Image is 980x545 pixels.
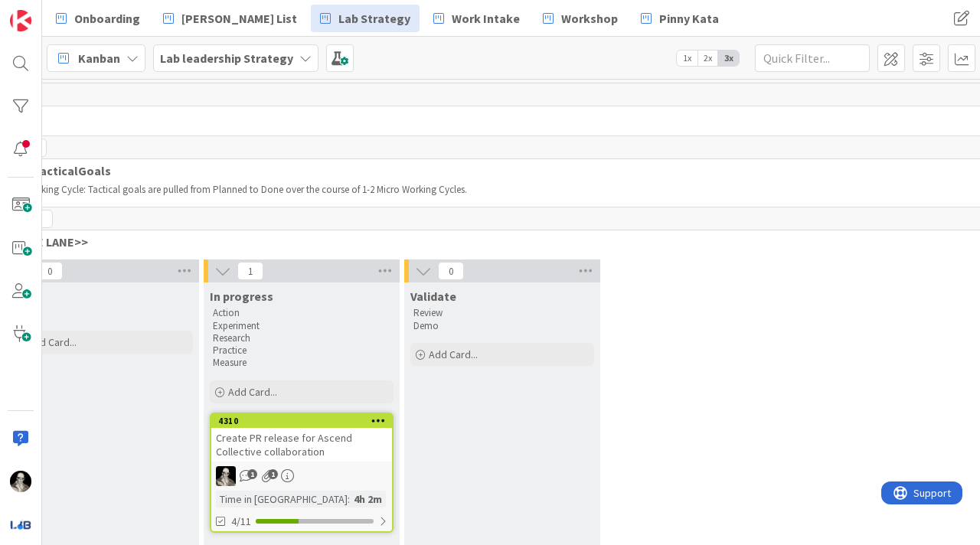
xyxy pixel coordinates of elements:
[213,332,390,344] p: Research
[677,51,697,66] span: 1x
[718,51,739,66] span: 3x
[237,262,263,280] span: 1
[74,9,140,28] span: Onboarding
[247,469,257,479] span: 1
[452,9,520,28] span: Work Intake
[216,466,236,486] img: WS
[37,262,63,280] span: 0
[755,44,870,72] input: Quick Filter...
[228,385,277,399] span: Add Card...
[210,413,394,533] a: 4310Create PR release for Ascend Collective collaborationWSTime in [GEOGRAPHIC_DATA]:4h 2m4/11
[213,357,390,369] p: Measure
[534,5,627,32] a: Workshop
[231,514,251,530] span: 4/11
[10,471,31,492] img: WS
[218,416,392,426] div: 4310
[32,2,70,21] span: Support
[10,10,31,31] img: Visit kanbanzone.com
[78,49,120,67] span: Kanban
[213,307,390,319] p: Action
[154,5,306,32] a: [PERSON_NAME] List
[211,466,392,486] div: WS
[12,307,190,319] p: What
[160,51,293,66] b: Lab leadership Strategy
[47,5,149,32] a: Onboarding
[561,9,618,28] span: Workshop
[338,9,410,28] span: Lab Strategy
[632,5,728,32] a: Pinny Kata
[348,491,350,507] span: :
[181,9,297,28] span: [PERSON_NAME] List
[216,491,348,507] div: Time in [GEOGRAPHIC_DATA]
[10,514,31,535] img: avatar
[659,9,719,28] span: Pinny Kata
[350,491,386,507] div: 4h 2m
[311,5,420,32] a: Lab Strategy
[413,307,591,319] p: Review
[210,289,273,304] span: In progress
[697,51,718,66] span: 2x
[213,320,390,332] p: Experiment
[438,262,464,280] span: 0
[410,289,456,304] span: Validate
[211,428,392,462] div: Create PR release for Ascend Collective collaboration
[429,348,478,361] span: Add Card...
[413,320,591,332] p: Demo
[211,414,392,428] div: 4310
[28,335,77,349] span: Add Card...
[424,5,529,32] a: Work Intake
[211,414,392,462] div: 4310Create PR release for Ascend Collective collaboration
[268,469,278,479] span: 1
[213,344,390,357] p: Practice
